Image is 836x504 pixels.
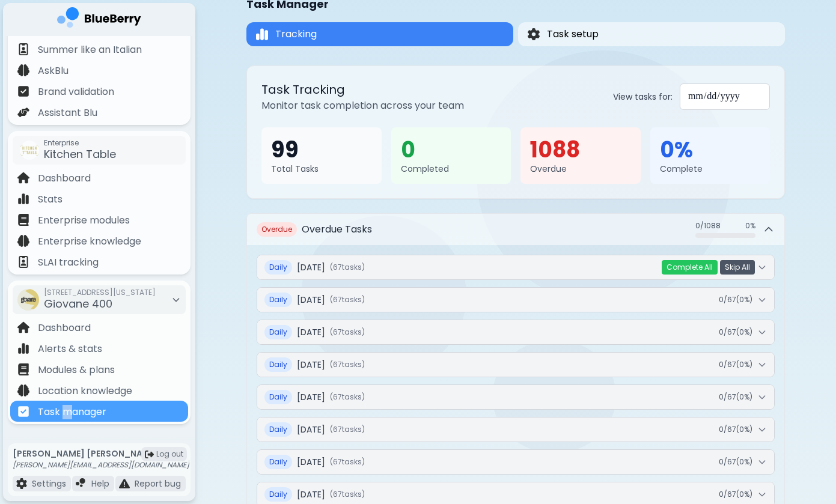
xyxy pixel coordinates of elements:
[38,405,106,419] p: Task manager
[302,222,372,237] h2: Overdue Tasks
[32,478,66,489] p: Settings
[330,392,365,402] span: ( 67 task s )
[695,221,721,231] span: 0 / 1088
[660,137,761,163] div: 0 %
[257,320,774,344] button: Daily[DATE](67tasks)0/67(0%)
[330,327,365,337] span: ( 67 task s )
[330,360,365,369] span: ( 67 task s )
[401,163,502,174] div: Completed
[720,260,755,275] button: Skip All
[330,490,365,499] span: ( 67 task s )
[145,450,154,459] img: logout
[17,235,29,247] img: file icon
[17,193,29,205] img: file icon
[38,85,114,99] p: Brand validation
[530,163,631,174] div: Overdue
[264,390,292,404] span: Daily
[297,392,325,402] span: [DATE]
[264,325,292,339] span: Daily
[76,478,87,489] img: file icon
[330,263,365,272] span: ( 67 task s )
[17,363,29,375] img: file icon
[17,342,29,354] img: file icon
[261,80,464,99] h2: Task Tracking
[401,137,502,163] div: 0
[257,288,774,312] button: Daily[DATE](67tasks)0/67(0%)
[528,28,540,41] img: Task setup
[297,457,325,467] span: [DATE]
[745,221,755,231] span: 0 %
[38,64,69,78] p: AskBlu
[297,262,325,273] span: [DATE]
[38,192,63,207] p: Stats
[660,163,761,174] div: Complete
[257,255,774,279] button: Daily[DATE](67tasks)
[38,106,97,120] p: Assistant Blu
[119,478,130,489] img: file icon
[257,417,774,442] button: Daily[DATE](67tasks)0/67(0%)
[264,422,292,437] span: Daily
[297,489,325,500] span: [DATE]
[330,295,365,305] span: ( 67 task s )
[257,353,774,377] button: Daily[DATE](67tasks)0/67(0%)
[156,449,183,459] span: Log out
[17,172,29,184] img: file icon
[17,321,29,333] img: file icon
[38,43,142,57] p: Summer like an Italian
[257,385,774,409] button: Daily[DATE](67tasks)0/67(0%)
[17,106,29,118] img: file icon
[44,138,116,148] span: Enterprise
[135,478,181,489] p: Report bug
[275,27,317,41] span: Tracking
[17,384,29,396] img: file icon
[20,141,39,160] img: company thumbnail
[297,327,325,338] span: [DATE]
[613,91,673,102] label: View tasks for:
[247,214,784,245] button: OverdueOverdue Tasks0/10880%
[662,260,718,275] button: Complete All
[518,22,785,46] button: Task setupTask setup
[297,294,325,305] span: [DATE]
[330,457,365,467] span: ( 67 task s )
[38,363,115,377] p: Modules & plans
[38,171,91,186] p: Dashboard
[17,85,29,97] img: file icon
[38,213,130,228] p: Enterprise modules
[38,342,102,356] p: Alerts & stats
[13,448,189,459] p: [PERSON_NAME] [PERSON_NAME]
[38,384,132,398] p: Location knowledge
[44,288,156,297] span: [STREET_ADDRESS][US_STATE]
[57,7,141,32] img: company logo
[547,27,599,41] span: Task setup
[13,460,189,470] p: [PERSON_NAME][EMAIL_ADDRESS][DOMAIN_NAME]
[264,487,292,502] span: Daily
[17,289,39,311] img: company thumbnail
[271,137,372,163] div: 99
[297,359,325,370] span: [DATE]
[264,293,292,307] span: Daily
[17,405,29,417] img: file icon
[257,450,774,474] button: Daily[DATE](67tasks)0/67(0%)
[264,260,292,275] span: Daily
[44,147,116,162] span: Kitchen Table
[256,28,268,41] img: Tracking
[330,425,365,434] span: ( 67 task s )
[44,296,112,311] span: Giovane 400
[16,478,27,489] img: file icon
[257,222,297,237] span: Overdue
[38,234,141,249] p: Enterprise knowledge
[261,99,464,113] p: Monitor task completion across your team
[297,424,325,435] span: [DATE]
[264,455,292,469] span: Daily
[530,137,631,163] div: 1088
[38,255,99,270] p: SLAI tracking
[17,43,29,55] img: file icon
[17,214,29,226] img: file icon
[246,22,513,46] button: TrackingTracking
[17,64,29,76] img: file icon
[91,478,109,489] p: Help
[17,256,29,268] img: file icon
[38,321,91,335] p: Dashboard
[271,163,372,174] div: Total Tasks
[264,357,292,372] span: Daily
